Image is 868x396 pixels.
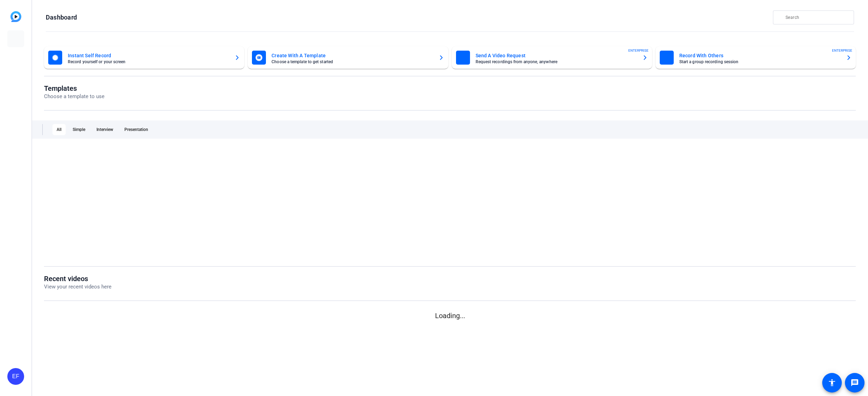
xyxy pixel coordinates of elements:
div: EF [7,368,24,385]
h1: Dashboard [46,13,77,22]
mat-card-subtitle: Choose a template to get started [272,60,433,64]
div: Interview [92,124,117,135]
span: ENTERPRISE [628,48,649,53]
div: All [52,124,66,135]
mat-icon: message [851,379,859,387]
input: Search [786,13,848,22]
button: Send A Video RequestRequest recordings from anyone, anywhereENTERPRISE [452,46,652,69]
mat-card-subtitle: Record yourself or your screen [68,60,229,64]
mat-card-title: Send A Video Request [476,51,637,60]
p: Choose a template to use [44,93,104,101]
div: Presentation [120,124,152,135]
mat-card-subtitle: Request recordings from anyone, anywhere [476,60,637,64]
button: Create With A TemplateChoose a template to get started [248,46,448,69]
button: Record With OthersStart a group recording sessionENTERPRISE [656,46,856,69]
mat-card-title: Create With A Template [272,51,433,60]
p: Loading... [44,310,856,321]
div: Simple [68,124,89,135]
mat-card-title: Instant Self Record [68,51,229,60]
mat-icon: accessibility [828,379,836,387]
img: blue-gradient.svg [10,11,21,22]
h1: Recent videos [44,274,111,283]
span: ENTERPRISE [832,48,852,53]
mat-card-subtitle: Start a group recording session [679,60,840,64]
button: Instant Self RecordRecord yourself or your screen [44,46,244,69]
p: View your recent videos here [44,283,111,291]
mat-card-title: Record With Others [679,51,840,60]
h1: Templates [44,84,104,93]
